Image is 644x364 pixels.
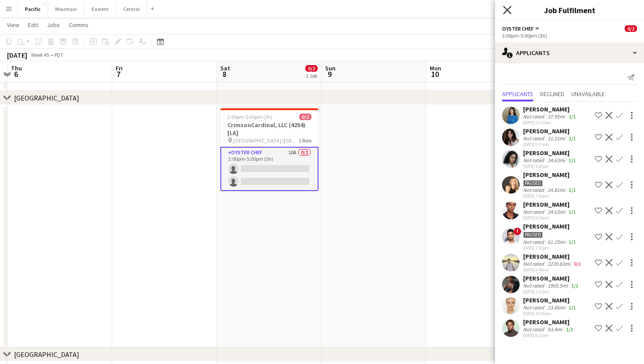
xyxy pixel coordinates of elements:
[546,326,564,333] div: 53.4mi
[116,0,147,17] button: Central
[523,289,580,295] div: [DATE] 1:12pm
[430,64,441,72] span: Mon
[523,157,546,163] div: Not rated
[428,69,441,79] span: 10
[569,239,576,245] app-skills-label: 1/1
[220,121,318,137] h3: CrimsonCardinal, LLC (4254) [LA]
[523,267,583,273] div: [DATE] 9:49am
[523,142,577,147] div: [DATE] 6:37am
[69,21,88,29] span: Comms
[523,187,546,193] div: Not rated
[523,127,577,135] div: [PERSON_NAME]
[546,187,567,193] div: 24.81mi
[11,64,22,72] span: Thu
[569,157,576,163] app-skills-label: 1/1
[523,239,546,245] div: Not rated
[299,114,311,120] span: 0/2
[546,157,567,163] div: 24.63mi
[513,228,521,236] span: !
[546,282,570,289] div: 1965.5mi
[566,326,573,333] app-skills-label: 1/1
[523,245,577,251] div: [DATE] 7:22pm
[569,187,576,193] app-skills-label: 1/1
[523,222,577,230] div: [PERSON_NAME]
[523,113,546,120] div: Not rated
[523,253,583,260] div: [PERSON_NAME]
[523,180,543,187] div: Paused
[569,113,576,120] app-skills-label: 1/1
[569,135,576,142] app-skills-label: 1/1
[47,21,60,29] span: Jobs
[495,42,644,63] div: Applicants
[569,304,576,311] app-skills-label: 1/1
[523,260,546,267] div: Not rated
[523,105,577,113] div: [PERSON_NAME]
[495,4,644,16] h3: Job Fulfilment
[523,208,546,215] div: Not rated
[14,350,79,359] div: [GEOGRAPHIC_DATA]
[116,64,123,72] span: Fri
[571,91,605,97] span: Unavailable
[546,113,567,120] div: 27.95mi
[28,21,38,29] span: Edit
[523,318,575,326] div: [PERSON_NAME]
[546,239,567,245] div: 61.25mi
[523,163,577,169] div: [DATE] 1:26pm
[305,65,318,72] span: 0/2
[85,0,116,17] button: Eastern
[219,69,230,79] span: 8
[502,32,637,39] div: 2:00pm-5:00pm (3h)
[233,137,299,144] span: [GEOGRAPHIC_DATA] ([GEOGRAPHIC_DATA], [GEOGRAPHIC_DATA])
[540,91,564,97] span: Declined
[502,25,541,32] button: Oyster Chef
[306,73,317,79] div: 1 Job
[569,208,576,215] app-skills-label: 1/1
[523,296,577,304] div: [PERSON_NAME]
[18,0,48,17] button: Pacific
[571,282,578,289] app-skills-label: 1/1
[227,114,272,120] span: 2:00pm-5:00pm (3h)
[502,91,533,97] span: Applicants
[625,25,637,32] span: 0/2
[523,149,577,157] div: [PERSON_NAME]
[10,69,22,79] span: 6
[523,215,577,221] div: [DATE] 8:25am
[523,282,546,289] div: Not rated
[546,260,572,267] div: 2220.83mi
[523,274,580,282] div: [PERSON_NAME]
[14,94,79,102] div: [GEOGRAPHIC_DATA]
[54,52,64,58] div: PDT
[299,137,311,144] span: 1 Role
[114,69,123,79] span: 7
[546,304,567,311] div: 23.66mi
[574,260,581,267] app-skills-label: 0/1
[25,19,42,31] a: Edit
[48,0,85,17] button: Mountain
[523,304,546,311] div: Not rated
[43,19,64,31] a: Jobs
[523,120,577,125] div: [DATE] 12:23pm
[523,193,577,199] div: [DATE] 7:10pm
[7,51,27,59] div: [DATE]
[29,52,51,58] span: Week 45
[546,208,567,215] div: 24.63mi
[325,64,336,72] span: Sun
[4,19,23,31] a: View
[523,201,577,208] div: [PERSON_NAME]
[502,25,534,32] span: Oyster Chef
[523,232,543,238] div: Paused
[523,135,546,142] div: Not rated
[220,108,318,191] app-job-card: 2:00pm-5:00pm (3h)0/2CrimsonCardinal, LLC (4254) [LA] [GEOGRAPHIC_DATA] ([GEOGRAPHIC_DATA], [GEOG...
[523,326,546,333] div: Not rated
[523,333,575,338] div: [DATE] 9:23pm
[7,21,19,29] span: View
[220,64,230,72] span: Sat
[523,171,577,179] div: [PERSON_NAME]
[220,147,318,191] app-card-role: Oyster Chef10A0/22:00pm-5:00pm (3h)
[324,69,336,79] span: 9
[523,311,577,316] div: [DATE] 12:43pm
[546,135,567,142] div: 21.21mi
[65,19,92,31] a: Comms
